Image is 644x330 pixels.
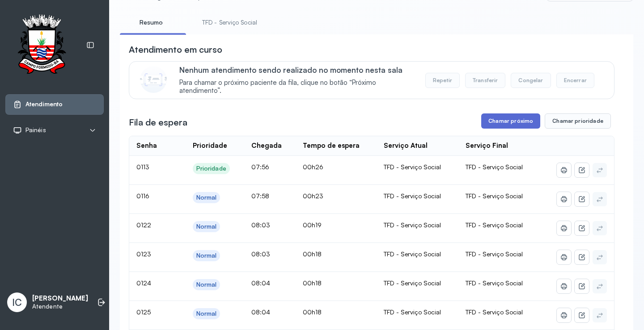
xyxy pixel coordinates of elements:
[179,79,416,96] span: Para chamar o próximo paciente da fila, clique no botão “Próximo atendimento”.
[193,15,266,30] a: TFD - Serviço Social
[466,142,508,150] div: Serviço Final
[136,279,151,287] span: 0124
[196,165,226,172] div: Prioridade
[303,279,322,287] span: 00h18
[196,281,217,288] div: Normal
[251,221,270,229] span: 08:03
[196,252,217,259] div: Normal
[196,310,217,317] div: Normal
[136,142,157,150] div: Senha
[303,163,323,171] span: 00h26
[136,221,151,229] span: 0122
[251,192,269,200] span: 07:58
[140,66,167,93] img: Imagem de CalloutCard
[384,221,451,229] div: TFD - Serviço Social
[384,250,451,258] div: TFD - Serviço Social
[384,142,428,150] div: Serviço Atual
[511,73,551,88] button: Congelar
[303,308,322,316] span: 00h18
[25,126,46,134] span: Painéis
[303,250,322,258] span: 00h18
[129,116,187,129] h3: Fila de espera
[251,250,270,258] span: 08:03
[136,163,149,171] span: 0113
[196,223,217,230] div: Normal
[545,113,611,129] button: Chamar prioridade
[129,43,222,56] h3: Atendimento em curso
[425,73,460,88] button: Repetir
[251,163,269,171] span: 07:56
[196,194,217,201] div: Normal
[466,192,523,200] span: TFD - Serviço Social
[303,142,360,150] div: Tempo de espera
[466,221,523,229] span: TFD - Serviço Social
[251,279,270,287] span: 08:04
[179,65,416,75] p: Nenhum atendimento sendo realizado no momento nesta sala
[384,192,451,200] div: TFD - Serviço Social
[136,250,151,258] span: 0123
[465,73,506,88] button: Transferir
[384,279,451,287] div: TFD - Serviço Social
[25,100,63,108] span: Atendimento
[251,142,282,150] div: Chegada
[556,73,594,88] button: Encerrar
[120,15,182,30] a: Resumo
[32,303,88,310] p: Atendente
[251,308,270,316] span: 08:04
[32,294,88,303] p: [PERSON_NAME]
[303,221,322,229] span: 00h19
[136,192,149,200] span: 0116
[384,308,451,316] div: TFD - Serviço Social
[466,163,523,171] span: TFD - Serviço Social
[481,113,540,129] button: Chamar próximo
[193,142,227,150] div: Prioridade
[303,192,323,200] span: 00h23
[466,279,523,287] span: TFD - Serviço Social
[13,100,96,109] a: Atendimento
[466,250,523,258] span: TFD - Serviço Social
[466,308,523,316] span: TFD - Serviço Social
[9,14,74,76] img: Logotipo do estabelecimento
[384,163,451,171] div: TFD - Serviço Social
[136,308,151,316] span: 0125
